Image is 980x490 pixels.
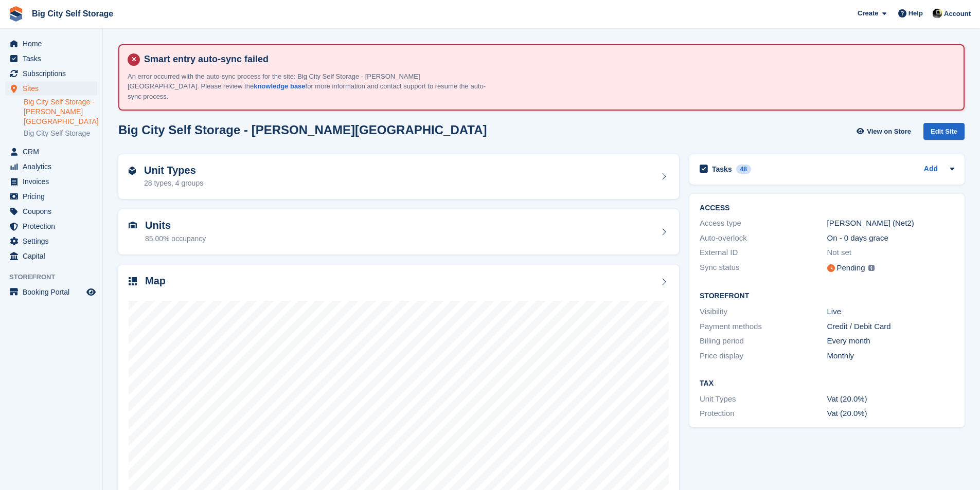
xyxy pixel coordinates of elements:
[827,232,954,244] div: On - 0 days grace
[908,8,923,19] span: Help
[700,306,827,318] div: Visibility
[5,37,97,51] a: menu
[23,219,84,233] span: Protection
[85,286,97,298] a: Preview store
[24,129,97,138] a: Big City Self Storage
[700,379,954,388] h2: Tax
[855,123,915,140] a: View on Store
[23,249,84,263] span: Capital
[23,159,84,174] span: Analytics
[144,165,203,176] h2: Unit Types
[145,220,206,231] h2: Units
[118,154,679,199] a: Unit Types 28 types, 4 groups
[5,144,97,159] a: menu
[827,393,954,405] div: Vat (20.0%)
[5,174,97,189] a: menu
[827,335,954,347] div: Every month
[923,123,965,144] a: Edit Site
[118,209,679,255] a: Units 85.00% occupancy
[858,8,878,19] span: Create
[140,53,955,65] h4: Smart entry auto-sync failed
[712,165,732,174] h2: Tasks
[700,292,954,300] h2: Storefront
[700,350,827,362] div: Price display
[5,234,97,248] a: menu
[700,232,827,244] div: Auto-overlock
[827,217,954,229] div: [PERSON_NAME] (Net2)
[129,167,136,175] img: unit-type-icn-2b2737a686de81e16bb02015468b77c625bbabd49415b5ef34ead5e3b44a266d.svg
[129,277,137,285] img: map-icn-33ee37083ee616e46c38cad1a60f524a97daa1e2b2c8c0bc3eb3415660979fc1.svg
[128,71,488,102] p: An error occurred with the auto-sync process for the site: Big City Self Storage - [PERSON_NAME][...
[700,204,954,212] h2: ACCESS
[23,51,84,66] span: Tasks
[5,81,97,96] a: menu
[5,219,97,233] a: menu
[827,321,954,333] div: Credit / Debit Card
[144,178,203,189] div: 28 types, 4 groups
[129,222,137,229] img: unit-icn-7be61d7bf1b0ce9d3e12c5938cc71ed9869f7b940bace4675aadf7bd6d80202e.svg
[827,408,954,420] div: Vat (20.0%)
[827,350,954,362] div: Monthly
[28,5,117,22] a: Big City Self Storage
[700,408,827,420] div: Protection
[923,123,965,140] div: Edit Site
[23,66,84,81] span: Subscriptions
[932,8,942,19] img: Patrick Nevin
[736,165,751,174] div: 48
[23,81,84,96] span: Sites
[827,247,954,259] div: Not set
[23,285,84,299] span: Booking Portal
[23,174,84,189] span: Invoices
[700,393,827,405] div: Unit Types
[9,272,102,282] span: Storefront
[924,164,938,175] a: Add
[700,321,827,333] div: Payment methods
[145,275,166,287] h2: Map
[5,66,97,81] a: menu
[23,37,84,51] span: Home
[700,247,827,259] div: External ID
[8,6,24,22] img: stora-icon-8386f47178a22dfd0bd8f6a31ec36ba5ce8667c1dd55bd0f319d3a0aa187defe.svg
[145,233,206,244] div: 85.00% occupancy
[23,144,84,159] span: CRM
[5,51,97,66] a: menu
[827,306,954,318] div: Live
[837,262,865,274] div: Pending
[118,123,487,137] h2: Big City Self Storage - [PERSON_NAME][GEOGRAPHIC_DATA]
[5,204,97,219] a: menu
[5,189,97,204] a: menu
[23,189,84,204] span: Pricing
[23,204,84,219] span: Coupons
[5,159,97,174] a: menu
[23,234,84,248] span: Settings
[5,249,97,263] a: menu
[5,285,97,299] a: menu
[700,217,827,229] div: Access type
[24,97,97,126] a: Big City Self Storage - [PERSON_NAME][GEOGRAPHIC_DATA]
[868,265,875,271] img: icon-info-grey-7440780725fd019a000dd9b08b2336e03edf1995a4989e88bcd33f0948082b44.svg
[700,262,827,275] div: Sync status
[700,335,827,347] div: Billing period
[867,126,911,137] span: View on Store
[254,82,305,90] a: knowledge base
[944,9,971,19] span: Account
